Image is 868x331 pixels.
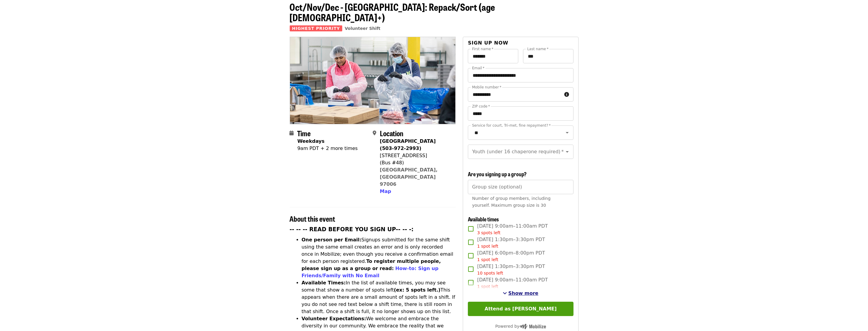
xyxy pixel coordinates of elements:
[503,290,539,297] button: See more timeslots
[468,40,508,46] span: Sign up now
[290,213,335,224] span: About this event
[468,106,573,121] input: ZIP code
[563,128,571,137] button: Open
[495,324,546,329] span: Powered by
[373,130,376,136] i: map-marker-alt icon
[380,167,438,187] a: [GEOGRAPHIC_DATA], [GEOGRAPHIC_DATA] 97006
[527,47,548,51] label: Last name
[297,145,358,152] div: 9am PDT + 2 more times
[472,85,501,89] label: Mobile number
[565,92,569,97] i: circle-info icon
[477,271,503,275] span: 10 spots left
[472,196,551,208] span: Number of group members, including yourself. Maximum group size is 30
[477,263,545,276] span: [DATE] 1:30pm–3:30pm PDT
[380,152,451,159] div: [STREET_ADDRESS]
[302,258,441,271] strong: To register multiple people, please sign up as a group or read:
[472,66,485,70] label: Email
[290,226,414,232] strong: -- -- -- READ BEFORE YOU SIGN UP-- -- -:
[477,249,545,263] span: [DATE] 6:00pm–8:00pm PDT
[477,244,498,249] span: 1 spot left
[290,37,456,124] img: Oct/Nov/Dec - Beaverton: Repack/Sort (age 10+) organized by Oregon Food Bank
[302,316,366,321] strong: Volunteer Expectations:
[477,230,500,235] span: 3 spots left
[380,138,436,151] strong: [GEOGRAPHIC_DATA] (503-972-2993)
[380,188,391,195] button: Map
[477,236,545,249] span: [DATE] 1:30pm–3:30pm PDT
[468,87,562,102] input: Mobile number
[477,284,498,289] span: 1 spot left
[290,130,294,136] i: calendar icon
[472,124,551,127] label: Service for court, Tri-met, fine repayment?
[380,159,451,166] div: (Bus #48)
[394,287,440,293] strong: (ex: 5 spots left.)
[477,223,548,236] span: [DATE] 9:00am–11:00am PDT
[302,280,346,286] strong: Available Times:
[468,170,527,178] span: Are you signing up a group?
[302,237,362,243] strong: One person per Email:
[302,279,456,315] li: In the list of available times, you may see some that show a number of spots left This appears wh...
[380,128,403,138] span: Location
[563,148,571,156] button: Open
[468,49,518,63] input: First name
[297,138,325,144] strong: Weekdays
[477,257,498,262] span: 1 spot left
[345,26,380,31] a: Volunteer Shift
[380,189,391,194] span: Map
[472,47,494,51] label: First name
[508,290,539,296] span: Show more
[468,302,573,316] button: Attend as [PERSON_NAME]
[519,324,546,329] img: Powered by Mobilize
[477,276,548,290] span: [DATE] 9:00am–11:00am PDT
[302,236,456,279] li: Signups submitted for the same shift using the same email creates an error and is only recorded o...
[290,25,343,31] span: Highest Priority
[523,49,573,63] input: Last name
[302,266,439,278] a: How-to: Sign up Friends/Family with No Email
[468,180,573,194] input: [object Object]
[472,105,490,108] label: ZIP code
[468,215,499,223] span: Available times
[468,68,573,82] input: Email
[297,128,311,138] span: Time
